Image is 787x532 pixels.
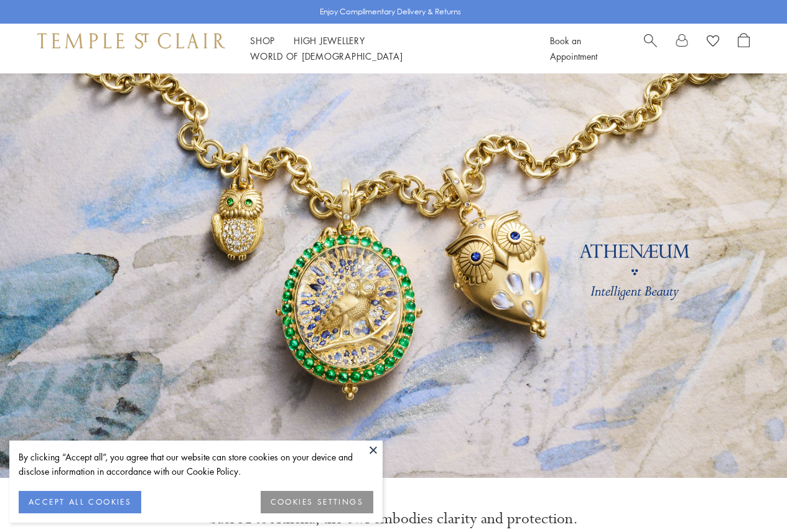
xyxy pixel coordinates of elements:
[250,34,275,47] a: ShopShop
[19,450,373,478] div: By clicking “Accept all”, you agree that our website can store cookies on your device and disclos...
[250,50,403,62] a: World of [DEMOGRAPHIC_DATA]World of [DEMOGRAPHIC_DATA]
[320,6,461,18] p: Enjoy Complimentary Delivery & Returns
[250,33,522,64] nav: Main navigation
[261,491,373,513] button: COOKIES SETTINGS
[294,34,365,47] a: High JewelleryHigh Jewellery
[19,491,141,513] button: ACCEPT ALL COOKIES
[738,33,750,64] a: Open Shopping Bag
[707,33,719,52] a: View Wishlist
[644,33,657,64] a: Search
[37,33,225,48] img: Temple St. Clair
[550,34,597,62] a: Book an Appointment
